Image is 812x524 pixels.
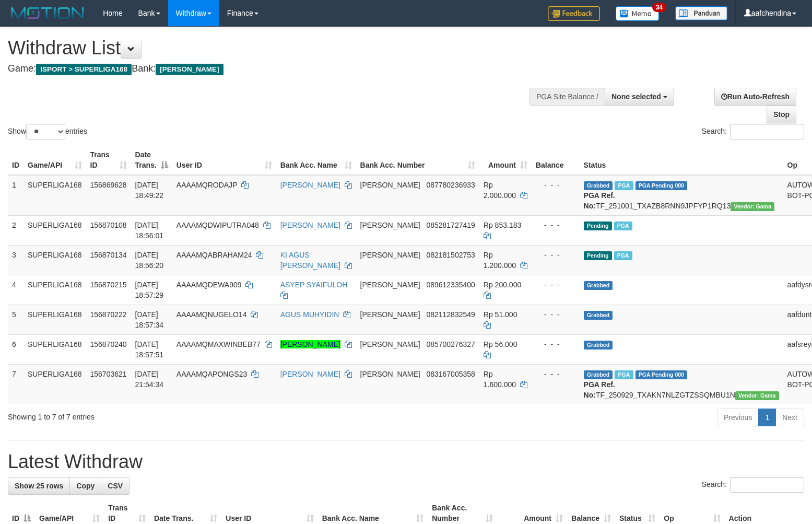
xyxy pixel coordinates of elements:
[90,310,127,319] span: 156870222
[280,370,340,378] a: [PERSON_NAME]
[135,251,164,270] span: [DATE] 18:56:20
[23,364,86,404] td: SUPERLIGA168
[584,222,612,230] span: Pending
[131,145,172,175] th: Date Trans.: activate to sort column descending
[8,124,87,139] label: Show entries
[76,482,95,490] span: Copy
[675,6,727,20] img: panduan.png
[8,305,23,334] td: 5
[156,64,223,75] span: [PERSON_NAME]
[176,181,237,189] span: AAAAMQRODAJP
[86,145,131,175] th: Trans ID: activate to sort column ascending
[484,281,521,289] span: Rp 200.000
[735,391,779,400] span: Vendor URL: https://trx31.1velocity.biz
[101,477,130,495] a: CSV
[536,309,575,320] div: - - -
[536,250,575,260] div: - - -
[26,124,65,139] select: Showentries
[484,221,521,229] span: Rp 853.183
[8,38,531,59] h1: Withdraw List
[584,370,613,379] span: Grabbed
[360,370,420,378] span: [PERSON_NAME]
[90,221,127,229] span: 156870108
[8,175,23,216] td: 1
[8,477,70,495] a: Show 25 rows
[426,370,475,378] span: Copy 083167005358 to clipboard
[280,251,340,270] a: KI AGUS [PERSON_NAME]
[584,181,613,190] span: Grabbed
[90,181,127,189] span: 156869628
[176,370,247,378] span: AAAAMQAPONGS23
[176,251,252,259] span: AAAAMQABRAHAM24
[584,251,612,260] span: Pending
[730,124,804,139] input: Search:
[176,281,242,289] span: AAAAMQDEWA909
[730,477,804,493] input: Search:
[360,281,420,289] span: [PERSON_NAME]
[8,5,87,21] img: MOTION_logo.png
[532,145,580,175] th: Balance
[8,245,23,275] td: 3
[548,6,600,21] img: Feedback.jpg
[702,477,804,493] label: Search:
[767,106,796,123] a: Stop
[69,477,101,495] a: Copy
[636,181,688,190] span: PGA Pending
[717,409,759,426] a: Previous
[580,364,783,404] td: TF_250929_TXAKN7NLZGTZSSQMBU1N
[758,409,776,426] a: 1
[8,275,23,305] td: 4
[536,220,575,230] div: - - -
[8,451,804,472] h1: Latest Withdraw
[280,310,339,319] a: AGUS MUHYIDIN
[90,281,127,289] span: 156870215
[23,245,86,275] td: SUPERLIGA168
[23,334,86,364] td: SUPERLIGA168
[8,407,331,422] div: Showing 1 to 7 of 7 entries
[8,334,23,364] td: 6
[90,340,127,348] span: 156870240
[23,145,86,175] th: Game/API: activate to sort column ascending
[484,310,517,319] span: Rp 51.000
[614,222,632,230] span: Marked by aafheankoy
[360,340,420,348] span: [PERSON_NAME]
[484,340,517,348] span: Rp 56.000
[536,339,575,350] div: - - -
[176,221,259,229] span: AAAAMQDWIPUTRA048
[90,251,127,259] span: 156870134
[23,175,86,216] td: SUPERLIGA168
[636,370,688,379] span: PGA Pending
[616,6,660,21] img: Button%20Memo.svg
[615,181,633,190] span: Marked by aafheankoy
[280,340,340,348] a: [PERSON_NAME]
[360,251,420,259] span: [PERSON_NAME]
[584,380,615,399] b: PGA Ref. No:
[426,251,475,259] span: Copy 082181502753 to clipboard
[8,215,23,245] td: 2
[176,310,247,319] span: AAAAMQNUGELO14
[135,281,164,299] span: [DATE] 18:57:29
[135,181,164,200] span: [DATE] 18:49:22
[652,3,666,12] span: 34
[280,281,348,289] a: ASYEP SYAIFULOH
[36,64,132,75] span: ISPORT > SUPERLIGA168
[426,221,475,229] span: Copy 085281727419 to clipboard
[108,482,123,490] span: CSV
[584,311,613,320] span: Grabbed
[484,251,516,270] span: Rp 1.200.000
[611,92,661,101] span: None selected
[360,181,420,189] span: [PERSON_NAME]
[356,145,479,175] th: Bank Acc. Number: activate to sort column ascending
[276,145,356,175] th: Bank Acc. Name: activate to sort column ascending
[536,180,575,190] div: - - -
[280,181,340,189] a: [PERSON_NAME]
[135,310,164,329] span: [DATE] 18:57:34
[135,340,164,359] span: [DATE] 18:57:51
[605,88,674,106] button: None selected
[614,251,632,260] span: Marked by aafheankoy
[15,482,63,490] span: Show 25 rows
[8,364,23,404] td: 7
[731,202,774,211] span: Vendor URL: https://trx31.1velocity.biz
[176,340,261,348] span: AAAAMQMAXWINBEB77
[484,370,516,389] span: Rp 1.600.000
